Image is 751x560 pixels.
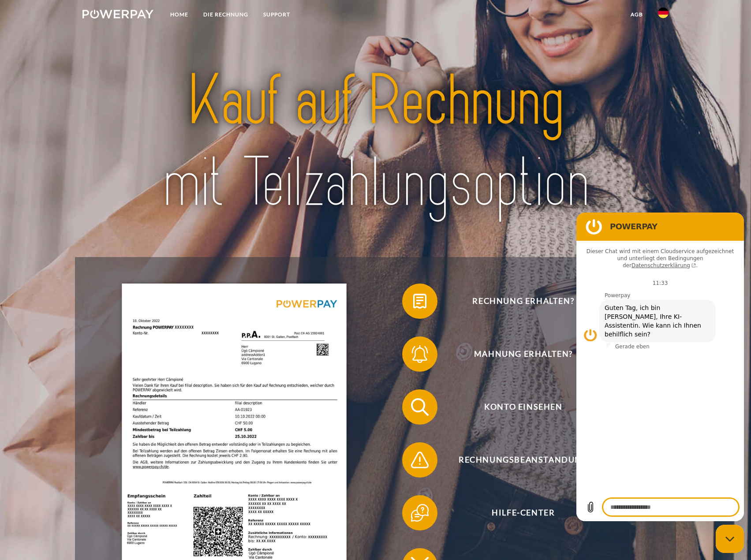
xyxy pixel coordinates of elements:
button: Mahnung erhalten? [402,336,631,372]
button: Rechnungsbeanstandung [402,442,631,478]
img: de [658,7,669,18]
button: Hilfe-Center [402,495,631,530]
span: Rechnung erhalten? [415,284,631,319]
img: qb_warning.svg [409,449,431,471]
img: qb_bill.svg [409,290,431,312]
img: qb_bell.svg [409,343,431,365]
a: Home [163,7,196,22]
span: Mahnung erhalten? [415,336,631,372]
span: Rechnungsbeanstandung [415,442,631,478]
iframe: Schaltfläche zum Öffnen des Messaging-Fensters; Konversation läuft [716,525,744,553]
button: Rechnung erhalten? [402,284,631,319]
span: Hilfe-Center [415,495,631,530]
img: logo-powerpay-white.svg [82,10,153,19]
img: qb_search.svg [409,396,431,418]
iframe: Messaging-Fenster [576,213,744,521]
img: qb_help.svg [409,502,431,524]
a: agb [623,7,650,22]
a: DIE RECHNUNG [196,7,256,22]
span: Konto einsehen [415,389,631,425]
button: Konto einsehen [402,389,631,425]
img: title-powerpay_de.svg [112,56,639,228]
a: SUPPORT [256,7,298,22]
